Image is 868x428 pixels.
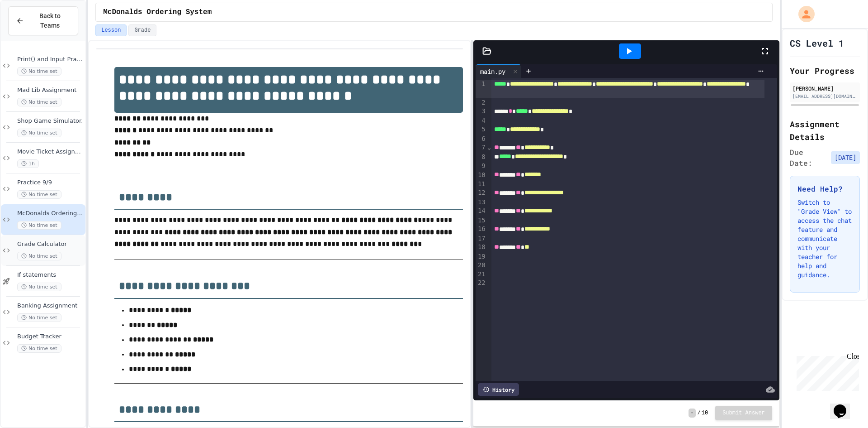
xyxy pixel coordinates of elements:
[17,67,61,76] span: No time set
[17,221,61,230] span: No time set
[476,243,487,252] div: 18
[17,333,84,341] span: Budget Tracker
[476,135,487,144] div: 6
[17,302,84,310] span: Banking Assignment
[790,118,860,143] h2: Assignment Details
[789,4,817,24] div: My Account
[476,80,487,98] div: 1
[830,392,859,419] iframe: chat widget
[17,117,84,125] span: Shop Game Simulator.
[476,98,487,107] div: 2
[476,143,487,152] div: 7
[476,125,487,134] div: 5
[790,64,860,77] h2: Your Progress
[722,409,765,417] span: Submit Answer
[95,24,127,36] button: Lesson
[17,313,61,322] span: No time set
[476,107,487,116] div: 3
[17,87,84,94] span: Mad Lib Assignment
[476,279,487,288] div: 22
[476,67,510,76] div: main.py
[17,148,84,156] span: Movie Ticket Assignment
[793,84,857,92] div: [PERSON_NAME]
[698,409,701,417] span: /
[17,271,84,279] span: If statements
[476,116,487,125] div: 4
[476,198,487,207] div: 13
[17,240,84,248] span: Grade Calculator
[831,151,860,164] span: [DATE]
[29,11,71,30] span: Back to Teams
[17,283,61,291] span: No time set
[17,210,84,217] span: McDonalds Ordering System
[793,352,859,391] iframe: chat widget
[8,6,78,35] button: Back to Teams
[790,37,844,49] h1: CS Level 1
[689,409,695,418] span: -
[476,234,487,243] div: 17
[476,180,487,189] div: 11
[17,252,61,260] span: No time set
[17,56,84,63] span: Print() and Input Practice
[17,179,84,187] span: Practice 9/9
[715,406,772,420] button: Submit Answer
[797,183,852,194] h3: Need Help?
[476,153,487,162] div: 8
[476,188,487,197] div: 12
[17,159,39,168] span: 1h
[793,93,857,100] div: [EMAIL_ADDRESS][DOMAIN_NAME]
[476,171,487,180] div: 10
[17,129,61,137] span: No time set
[17,190,61,199] span: No time set
[17,98,61,106] span: No time set
[4,4,62,58] div: Chat with us now!Close
[17,344,61,353] span: No time set
[476,225,487,234] div: 16
[487,144,491,151] span: Fold line
[128,24,156,36] button: Grade
[790,147,827,168] span: Due Date:
[478,383,519,396] div: History
[103,7,212,18] span: McDonalds Ordering System
[476,261,487,270] div: 20
[797,198,852,279] p: Switch to "Grade View" to access the chat feature and communicate with your teacher for help and ...
[702,409,708,417] span: 10
[476,252,487,261] div: 19
[476,207,487,216] div: 14
[476,270,487,279] div: 21
[476,216,487,225] div: 15
[476,64,521,78] div: main.py
[476,162,487,171] div: 9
